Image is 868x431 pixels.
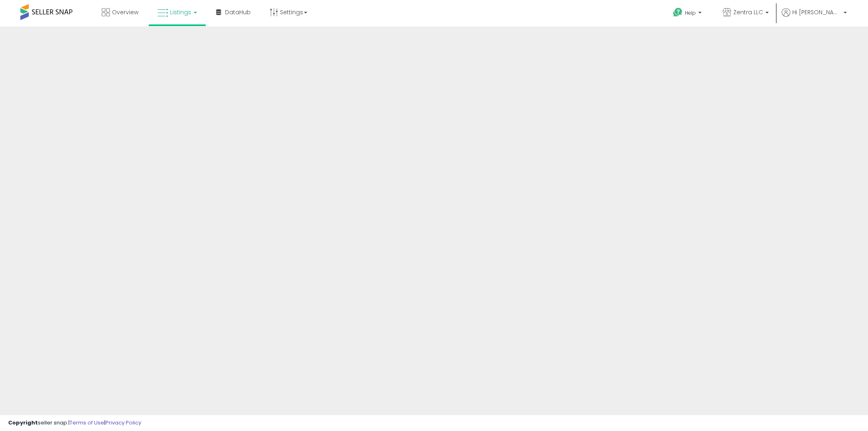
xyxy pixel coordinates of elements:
[685,9,696,16] span: Help
[792,8,841,16] span: Hi [PERSON_NAME]
[673,7,683,18] i: Get Help
[170,8,191,16] span: Listings
[112,8,138,16] span: Overview
[225,8,251,16] span: DataHub
[733,8,763,16] span: Zentra LLC
[667,1,710,26] a: Help
[782,8,847,26] a: Hi [PERSON_NAME]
